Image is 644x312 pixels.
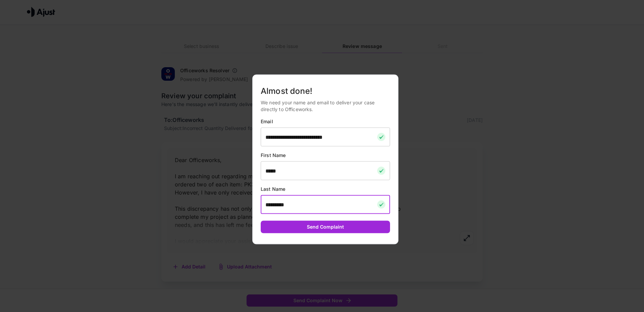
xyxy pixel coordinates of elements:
[377,201,385,209] img: checkmark
[261,86,390,97] h5: Almost done!
[261,152,390,159] p: First Name
[377,133,385,141] img: checkmark
[261,186,390,192] p: Last Name
[261,118,390,125] p: Email
[261,99,390,113] p: We need your name and email to deliver your case directly to Officeworks.
[377,167,385,175] img: checkmark
[261,221,390,233] button: Send Complaint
